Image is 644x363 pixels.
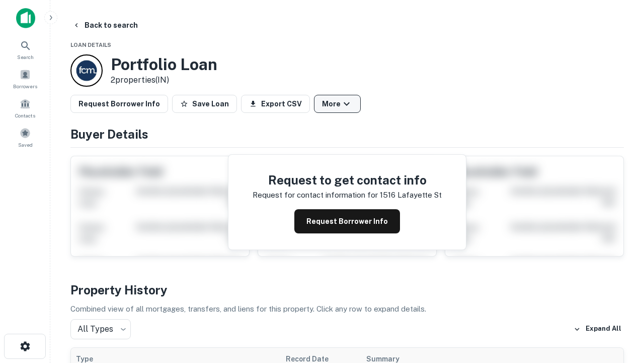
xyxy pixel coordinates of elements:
h4: Buyer Details [70,125,624,143]
a: Borrowers [3,65,47,92]
button: Export CSV [241,95,310,113]
span: Borrowers [13,82,37,90]
a: Saved [3,124,47,151]
h3: Portfolio Loan [111,55,217,74]
span: Search [17,53,34,61]
h4: Property History [70,281,624,299]
button: Request Borrower Info [294,209,400,233]
button: More [314,95,361,113]
p: Combined view of all mortgages, transfers, and liens for this property. Click any row to expand d... [70,303,624,315]
span: Loan Details [70,42,111,48]
h4: Request to get contact info [253,171,442,189]
button: Save Loan [172,95,237,113]
span: Contacts [15,111,35,119]
button: Expand All [571,322,624,337]
a: Search [3,36,47,63]
p: Request for contact information for [253,189,378,201]
p: 2 properties (IN) [111,74,217,86]
iframe: Chat Widget [594,282,644,331]
button: Request Borrower Info [70,95,168,113]
a: Contacts [3,94,47,122]
button: Back to search [68,16,142,34]
img: capitalize-icon.png [16,8,35,28]
p: 1516 lafayette st [380,189,442,201]
div: All Types [70,319,131,339]
span: Saved [18,141,33,149]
